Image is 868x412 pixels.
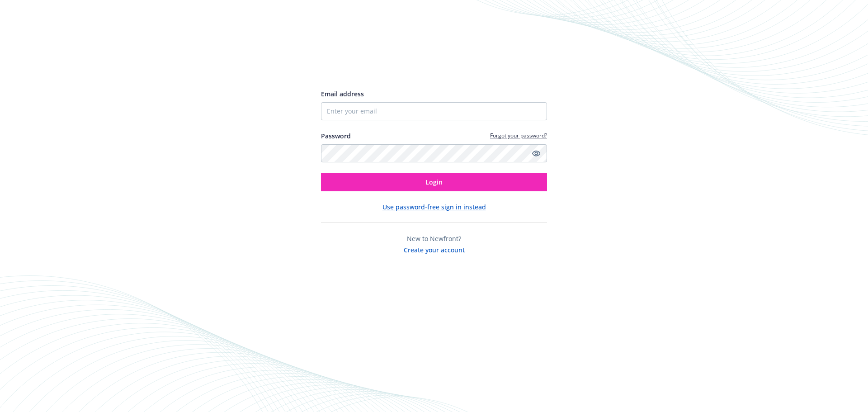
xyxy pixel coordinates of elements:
label: Password [321,131,351,141]
a: Show password [531,148,542,159]
button: Login [321,173,547,191]
input: Enter your email [321,102,547,120]
span: New to Newfront? [407,234,461,243]
span: Email address [321,90,364,98]
span: Login [425,178,443,186]
img: Newfront logo [321,57,406,72]
button: Use password-free sign in instead [382,202,486,212]
a: Forgot your password? [490,132,547,139]
button: Create your account [404,243,465,255]
input: Enter your password [321,144,547,162]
